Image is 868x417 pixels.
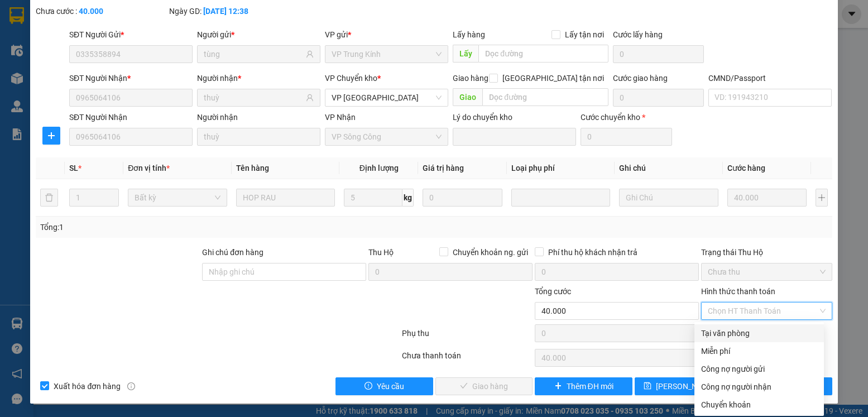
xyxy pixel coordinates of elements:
[819,308,826,314] span: close-circle
[453,111,576,123] div: Lý do chuyển kho
[453,45,478,63] span: Lấy
[69,28,193,41] div: SĐT Người Gửi
[453,88,482,106] span: Giao
[448,246,533,258] span: Chuyển khoản ng. gửi
[435,377,533,395] button: checkGiao hàng
[377,380,404,392] span: Yêu cầu
[613,89,704,107] input: Cước giao hàng
[332,46,442,63] span: VP Trung Kính
[204,92,304,104] input: Tên người nhận
[49,380,125,392] span: Xuất hóa đơn hàng
[197,28,320,41] div: Người gửi
[69,72,193,84] div: SĐT Người Nhận
[197,111,320,123] div: Người nhận
[453,30,485,39] span: Lấy hàng
[40,221,335,233] div: Tổng: 1
[613,30,663,39] label: Cước lấy hàng
[325,74,377,83] span: VP Chuyển kho
[544,246,642,258] span: Phí thu hộ khách nhận trả
[581,111,672,123] div: Cước chuyển kho
[325,111,448,123] div: VP Nhận
[478,45,608,63] input: Dọc đường
[79,7,103,16] b: 40.000
[708,263,825,280] span: Chưa thu
[816,189,827,207] button: plus
[694,360,824,378] div: Cước gửi hàng sẽ được ghi vào công nợ của người gửi
[43,131,60,140] span: plus
[332,89,442,106] span: VP Yên Bình
[615,157,723,179] th: Ghi chú
[535,377,632,395] button: plusThêm ĐH mới
[701,399,817,411] div: Chuyển khoản
[567,380,613,392] span: Thêm ĐH mới
[203,7,248,16] b: [DATE] 12:38
[507,157,615,179] th: Loại phụ phí
[554,382,562,391] span: plus
[613,74,668,83] label: Cước giao hàng
[197,72,320,84] div: Người nhận
[204,48,304,60] input: Tên người gửi
[365,382,372,391] span: exclamation-circle
[701,381,817,393] div: Công nợ người nhận
[368,248,394,257] span: Thu Hộ
[335,377,433,395] button: exclamation-circleYêu cầu
[535,287,571,296] span: Tổng cước
[359,164,399,172] span: Định lượng
[694,378,824,396] div: Cước gửi hàng sẽ được ghi vào công nợ của người nhận
[69,111,193,123] div: SĐT Người Nhận
[619,189,718,207] input: Ghi Chú
[69,164,78,172] span: SL
[727,189,807,207] input: 0
[498,72,608,84] span: [GEOGRAPHIC_DATA] tận nơi
[128,164,170,172] span: Đơn vị tính
[42,127,60,145] button: plus
[36,5,166,17] div: Chưa cước :
[402,189,414,207] span: kg
[453,74,488,83] span: Giao hàng
[656,380,762,392] span: [PERSON_NAME] chuyển hoàn
[236,164,269,172] span: Tên hàng
[127,382,135,390] span: info-circle
[701,345,817,357] div: Miễn phí
[135,189,220,206] span: Bất kỳ
[701,246,832,258] div: Trạng thái Thu Hộ
[169,5,300,17] div: Ngày GD:
[701,327,817,339] div: Tại văn phòng
[306,50,314,58] span: user
[482,88,608,106] input: Dọc đường
[423,189,502,207] input: 0
[401,349,534,369] div: Chưa thanh toán
[401,327,534,347] div: Phụ thu
[423,164,464,172] span: Giá trị hàng
[560,28,608,41] span: Lấy tận nơi
[202,248,263,257] label: Ghi chú đơn hàng
[332,128,442,145] span: VP Sông Công
[708,303,825,319] span: Chọn HT Thanh Toán
[701,287,775,296] label: Hình thức thanh toán
[708,72,832,84] div: CMND/Passport
[306,94,314,102] span: user
[727,164,765,172] span: Cước hàng
[635,377,732,395] button: save[PERSON_NAME] chuyển hoàn
[236,189,335,207] input: VD: Bàn, Ghế
[701,363,817,375] div: Công nợ người gửi
[644,382,651,391] span: save
[613,45,704,63] input: Cước lấy hàng
[202,263,366,281] input: Ghi chú đơn hàng
[325,28,448,41] div: VP gửi
[40,189,58,207] button: delete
